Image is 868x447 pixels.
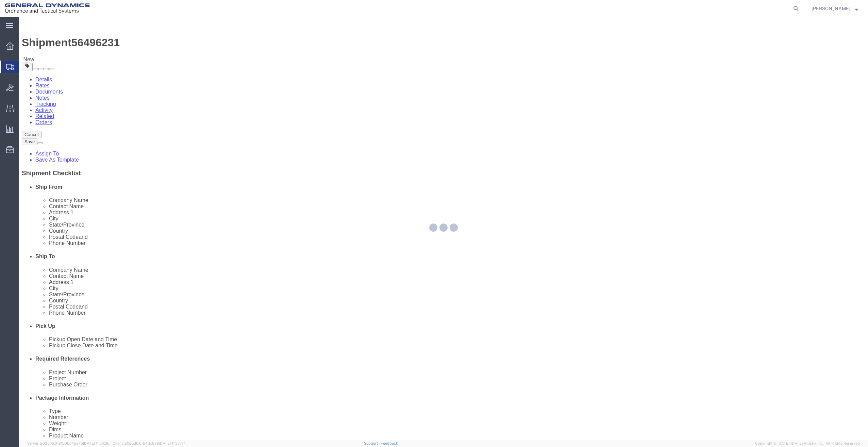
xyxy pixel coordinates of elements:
img: logo [5,3,90,14]
span: [DATE] 11:54:36 [83,441,110,445]
span: Copyright © [DATE]-[DATE] Agistix Inc., All Rights Reserved [755,441,860,446]
a: Feedback [381,441,398,445]
span: Server: 2025.16.0-21b0bc45e7b [27,441,110,445]
span: [DATE] 11:37:47 [159,441,185,445]
span: Justin Bowdich [812,5,850,12]
button: [PERSON_NAME] [811,4,858,13]
span: Client: 2025.16.0-b4dc8a9 [113,441,185,445]
a: Support [364,441,381,445]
